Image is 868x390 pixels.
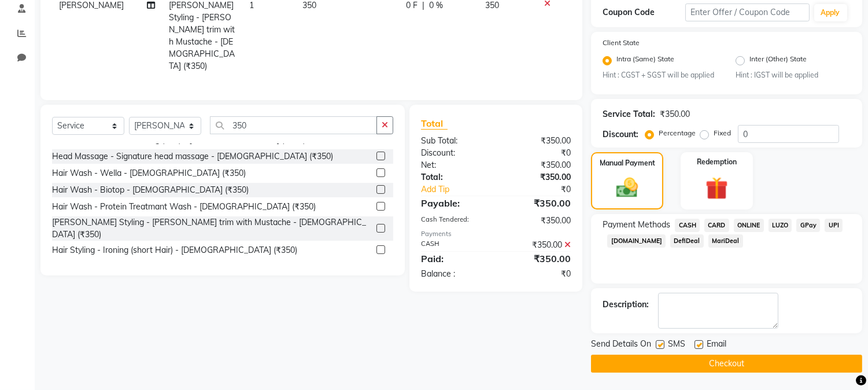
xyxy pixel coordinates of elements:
[704,219,729,232] span: CARD
[412,196,496,210] div: Payable:
[603,128,638,141] div: Discount:
[52,201,316,213] div: Hair Wash - Protein Treatmant Wash - [DEMOGRAPHIC_DATA] (₹350)
[660,108,690,120] div: ₹350.00
[412,183,510,196] a: Add Tip
[825,219,843,232] span: UPI
[52,216,372,241] div: [PERSON_NAME] Styling - [PERSON_NAME] trim with Mustache - [DEMOGRAPHIC_DATA] (₹350)
[603,108,655,120] div: Service Total:
[603,38,640,48] label: Client State
[697,157,737,167] label: Redemption
[603,299,649,311] div: Description:
[52,150,333,163] div: Head Massage - Signature head massage - [DEMOGRAPHIC_DATA] (₹350)
[736,70,851,80] small: Hint : IGST will be applied
[412,171,496,183] div: Total:
[603,70,718,80] small: Hint : CGST + SGST will be applied
[668,338,685,352] span: SMS
[52,244,297,256] div: Hair Styling - Ironing (short Hair) - [DEMOGRAPHIC_DATA] (₹350)
[685,3,809,21] input: Enter Offer / Coupon Code
[616,54,674,68] label: Intra (Same) State
[496,215,580,227] div: ₹350.00
[675,219,700,232] span: CASH
[607,234,666,248] span: [DOMAIN_NAME]
[591,355,862,373] button: Checkout
[496,252,580,266] div: ₹350.00
[412,147,496,159] div: Discount:
[412,215,496,227] div: Cash Tendered:
[52,184,249,196] div: Hair Wash - Biotop - [DEMOGRAPHIC_DATA] (₹350)
[591,338,651,352] span: Send Details On
[610,175,644,200] img: _cash.svg
[496,159,580,171] div: ₹350.00
[412,135,496,147] div: Sub Total:
[603,219,670,231] span: Payment Methods
[659,128,696,138] label: Percentage
[496,171,580,183] div: ₹350.00
[769,219,792,232] span: LUZO
[707,338,726,352] span: Email
[699,174,735,203] img: _gift.svg
[496,135,580,147] div: ₹350.00
[670,234,704,248] span: DefiDeal
[814,4,847,21] button: Apply
[708,234,743,248] span: MariDeal
[496,196,580,210] div: ₹350.00
[496,239,580,251] div: ₹350.00
[412,159,496,171] div: Net:
[603,6,685,19] div: Coupon Code
[496,268,580,280] div: ₹0
[600,158,655,168] label: Manual Payment
[412,268,496,280] div: Balance :
[796,219,820,232] span: GPay
[734,219,764,232] span: ONLINE
[412,252,496,266] div: Paid:
[510,183,580,196] div: ₹0
[714,128,731,138] label: Fixed
[210,116,377,134] input: Search or Scan
[496,147,580,159] div: ₹0
[421,117,448,130] span: Total
[412,239,496,251] div: CASH
[749,54,807,68] label: Inter (Other) State
[52,167,246,179] div: Hair Wash - Wella - [DEMOGRAPHIC_DATA] (₹350)
[421,229,571,239] div: Payments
